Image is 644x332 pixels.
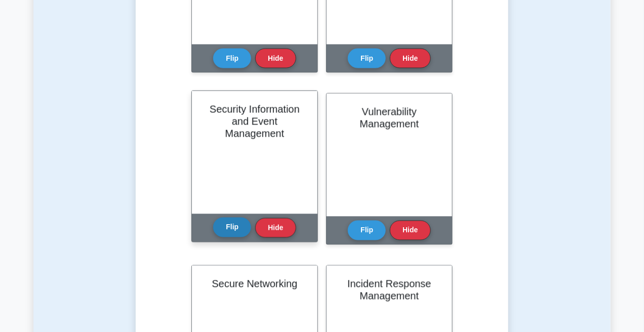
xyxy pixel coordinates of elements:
[348,49,386,68] button: Flip
[213,49,251,68] button: Flip
[390,49,430,68] button: Hide
[204,278,305,290] h2: Secure Networking
[213,218,251,237] button: Flip
[339,106,440,130] h2: Vulnerability Management
[390,221,430,240] button: Hide
[339,278,440,302] h2: Incident Response Management
[255,49,296,68] button: Hide
[255,218,296,238] button: Hide
[348,221,386,240] button: Flip
[204,103,305,140] h2: Security Information and Event Management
